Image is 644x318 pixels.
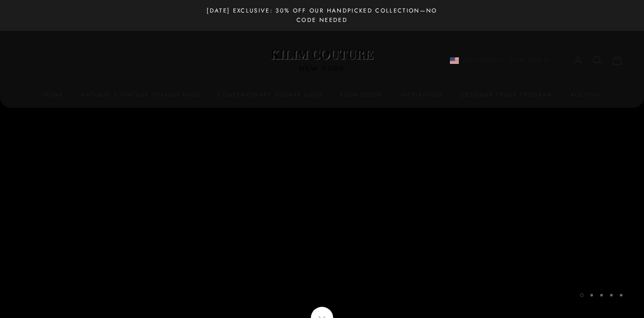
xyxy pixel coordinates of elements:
img: United States [450,57,459,64]
a: Designer Trade Program [461,90,553,99]
span: [GEOGRAPHIC_DATA] (USD $) [463,56,551,64]
a: Antique & Vintage Turkish Rugs [81,90,200,99]
a: Auction [570,90,600,99]
a: Contemporary Oushak Rugs [218,90,322,99]
summary: Kilim Decor [340,90,383,99]
p: [DATE] Exclusive: 30% Off Our Handpicked Collection—No Code Needed [197,6,447,25]
img: Logo of Kilim Couture New York [266,39,378,82]
button: Change country or currency [450,56,559,64]
nav: Secondary navigation [450,55,623,66]
nav: Primary navigation [21,90,623,99]
a: Inspiration [401,90,443,99]
a: Home [44,90,64,99]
